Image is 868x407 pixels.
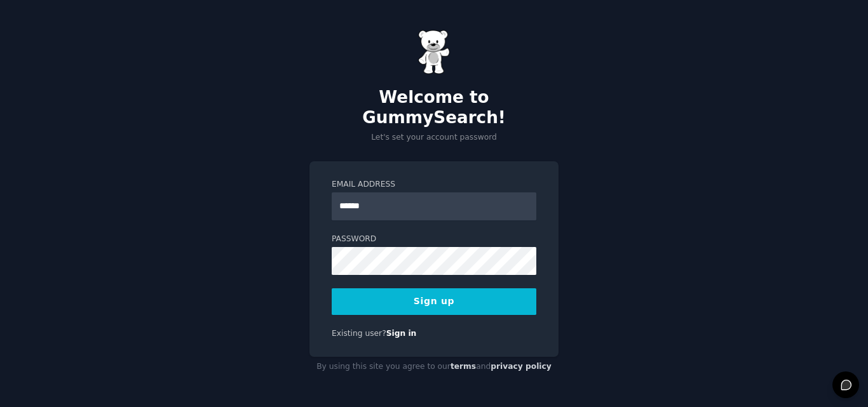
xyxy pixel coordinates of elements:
label: Email Address [332,179,536,190]
img: Gummy Bear [418,30,450,74]
div: By using this site you agree to our and [309,357,559,377]
a: Sign in [386,329,417,338]
h2: Welcome to GummySearch! [309,88,559,128]
a: privacy policy [491,362,552,371]
label: Password [332,234,536,245]
span: Existing user? [332,329,386,338]
a: terms [451,362,476,371]
button: Sign up [332,288,536,315]
p: Let's set your account password [309,132,559,143]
